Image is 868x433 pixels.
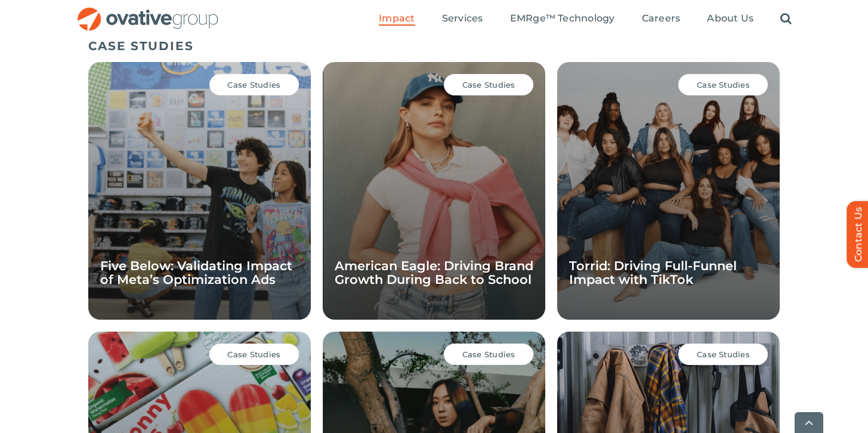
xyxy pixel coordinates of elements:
[335,258,533,287] a: American Eagle: Driving Brand Growth During Back to School
[76,6,220,17] a: OG_Full_horizontal_RGB
[642,13,681,24] span: Careers
[510,13,615,24] span: EMRge™ Technology
[442,13,483,24] span: Services
[510,13,615,26] a: EMRge™ Technology
[707,13,753,26] a: About Us
[569,258,737,287] a: Torrid: Driving Full-Funnel Impact with TikTok
[642,13,681,26] a: Careers
[379,13,415,24] span: Impact
[88,39,780,53] h5: CASE STUDIES
[379,13,415,26] a: Impact
[707,13,753,24] span: About Us
[780,13,792,26] a: Search
[100,258,292,287] a: Five Below: Validating Impact of Meta’s Optimization Ads
[442,13,483,26] a: Services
